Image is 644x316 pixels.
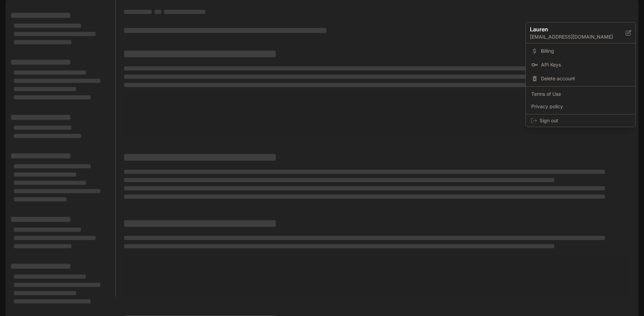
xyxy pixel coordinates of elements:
[527,72,634,85] div: Delete account
[541,75,630,82] span: Delete account
[531,91,630,98] span: Terms of Use
[531,103,630,110] span: Privacy policy
[527,100,634,113] a: Privacy policy
[527,59,634,71] a: API Keys
[541,48,630,54] span: Billing
[527,88,634,100] a: Terms of Use
[526,22,635,43] div: Lauren[EMAIL_ADDRESS][DOMAIN_NAME]
[527,45,634,57] a: Billing
[530,25,615,33] p: Lauren
[541,61,630,68] span: API Keys
[530,33,626,40] p: [EMAIL_ADDRESS][DOMAIN_NAME]
[540,117,630,124] span: Sign out
[526,114,635,127] div: Sign out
